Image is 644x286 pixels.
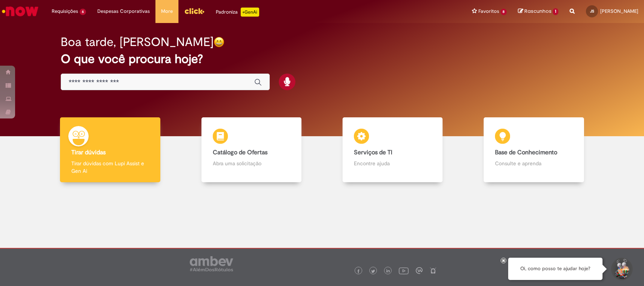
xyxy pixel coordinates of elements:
a: Rascunhos [518,8,558,15]
span: Rascunhos [524,8,552,15]
b: Tirar dúvidas [71,149,106,156]
img: logo_footer_youtube.png [399,266,409,275]
img: logo_footer_naosei.png [430,267,437,274]
span: 1 [553,8,558,15]
span: 8 [501,9,507,15]
div: Oi, como posso te ajudar hoje? [508,258,603,280]
img: logo_footer_ambev_rotulo_gray.png [190,256,233,271]
span: 6 [80,9,86,15]
b: Base de Conhecimento [495,149,557,156]
img: logo_footer_linkedin.png [386,269,390,274]
h2: Boa tarde, [PERSON_NAME] [61,35,214,49]
p: Consulte e aprenda [495,160,572,167]
span: More [161,8,173,15]
div: Padroniza [216,8,259,17]
b: Serviços de TI [354,149,392,156]
img: click_logo_yellow_360x200.png [184,5,204,17]
a: Catálogo de Ofertas Abra uma solicitação [181,117,322,183]
img: logo_footer_facebook.png [357,269,360,273]
a: Base de Conhecimento Consulte e aprenda [463,117,604,183]
span: Favoritos [478,8,499,15]
span: JS [590,9,594,14]
button: Iniciar Conversa de Suporte [610,258,633,280]
h2: O que você procura hoje? [61,52,583,66]
img: logo_footer_twitter.png [371,269,375,273]
a: Serviços de TI Encontre ajuda [322,117,463,183]
span: Despesas Corporativas [97,8,150,15]
img: ServiceNow [1,4,40,19]
a: Tirar dúvidas Tirar dúvidas com Lupi Assist e Gen Ai [40,117,181,183]
b: Catálogo de Ofertas [213,149,267,156]
img: logo_footer_workplace.png [416,267,423,274]
p: Tirar dúvidas com Lupi Assist e Gen Ai [71,160,149,175]
span: Requisições [52,8,78,15]
span: [PERSON_NAME] [600,8,638,14]
p: Encontre ajuda [354,160,431,167]
p: +GenAi [241,8,259,17]
p: Abra uma solicitação [213,160,290,167]
img: happy-face.png [214,37,224,48]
